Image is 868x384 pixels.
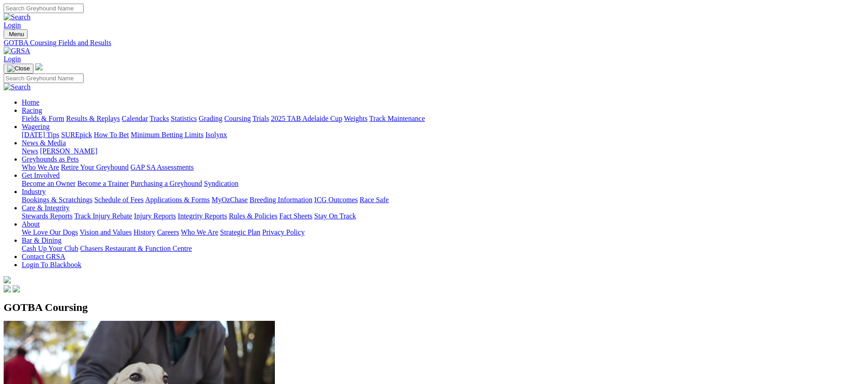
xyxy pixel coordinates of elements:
[22,204,70,212] a: Care & Integrity
[199,115,222,122] a: Grading
[4,301,88,313] span: GOTBA Coursing
[122,115,148,122] a: Calendar
[13,285,20,292] img: twitter.svg
[22,147,38,155] a: News
[157,228,179,236] a: Careers
[74,212,132,220] a: Track Injury Rebate
[9,31,24,37] span: Menu
[369,115,425,122] a: Track Maintenance
[22,245,864,253] div: Bar & Dining
[4,47,30,55] img: GRSA
[61,131,92,139] a: SUREpick
[181,228,218,236] a: Who We Are
[22,131,59,139] a: [DATE] Tips
[22,163,864,171] div: Greyhounds as Pets
[4,285,11,292] img: facebook.svg
[131,131,203,139] a: Minimum Betting Limits
[22,196,92,204] a: Bookings & Scratchings
[22,155,79,163] a: Greyhounds as Pets
[133,228,155,236] a: History
[344,115,368,122] a: Weights
[22,228,78,236] a: We Love Our Dogs
[4,64,33,74] button: Toggle navigation
[250,196,312,204] a: Breeding Information
[77,180,129,187] a: Become a Trainer
[40,147,97,155] a: [PERSON_NAME]
[212,196,248,204] a: MyOzChase
[220,228,260,236] a: Strategic Plan
[314,196,358,204] a: ICG Outcomes
[22,196,864,204] div: Industry
[178,212,227,220] a: Integrity Reports
[204,180,238,187] a: Syndication
[22,180,864,188] div: Get Involved
[22,131,864,139] div: Wagering
[150,115,169,122] a: Tracks
[22,220,40,228] a: About
[22,171,60,179] a: Get Involved
[22,245,78,252] a: Cash Up Your Club
[22,228,864,236] div: About
[4,74,84,83] input: Search
[205,131,227,139] a: Isolynx
[22,212,864,220] div: Care & Integrity
[359,196,388,204] a: Race Safe
[4,13,31,21] img: Search
[145,196,210,204] a: Applications & Forms
[224,115,251,122] a: Coursing
[22,212,72,220] a: Stewards Reports
[4,276,11,283] img: logo-grsa-white.png
[229,212,278,220] a: Rules & Policies
[4,55,21,63] a: Login
[134,212,176,220] a: Injury Reports
[4,21,21,29] a: Login
[4,29,28,39] button: Toggle navigation
[22,106,42,114] a: Racing
[80,245,192,252] a: Chasers Restaurant & Function Centre
[61,163,129,171] a: Retire Your Greyhound
[22,163,59,171] a: Who We Are
[4,4,84,13] input: Search
[4,83,31,91] img: Search
[22,147,864,155] div: News & Media
[35,63,42,70] img: logo-grsa-white.png
[314,212,356,220] a: Stay On Track
[22,115,64,122] a: Fields & Form
[94,131,129,139] a: How To Bet
[252,115,269,122] a: Trials
[262,228,305,236] a: Privacy Policy
[22,123,50,130] a: Wagering
[22,236,61,244] a: Bar & Dining
[4,39,864,47] a: GOTBA Coursing Fields and Results
[22,253,65,260] a: Contact GRSA
[171,115,197,122] a: Statistics
[22,139,66,147] a: News & Media
[22,261,81,268] a: Login To Blackbook
[80,228,132,236] a: Vision and Values
[131,180,202,187] a: Purchasing a Greyhound
[22,188,46,195] a: Industry
[131,163,194,171] a: GAP SA Assessments
[271,115,342,122] a: 2025 TAB Adelaide Cup
[22,180,75,187] a: Become an Owner
[22,115,864,123] div: Racing
[7,65,30,72] img: Close
[66,115,120,122] a: Results & Replays
[279,212,312,220] a: Fact Sheets
[94,196,143,204] a: Schedule of Fees
[22,98,39,106] a: Home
